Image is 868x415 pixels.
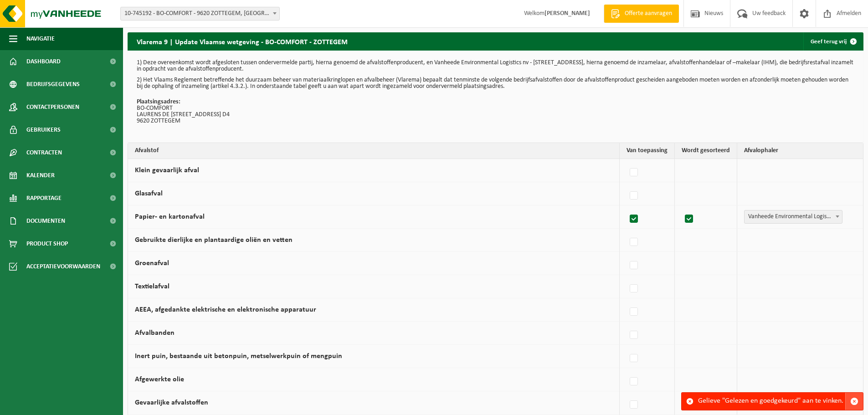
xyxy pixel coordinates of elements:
label: Glasafval [135,190,163,197]
label: Klein gevaarlijk afval [135,167,199,174]
span: Kalender [26,164,55,187]
span: 10-745192 - BO-COMFORT - 9620 ZOTTEGEM, LAURENS DE METSSTRAAT 72D4 [120,7,280,20]
span: Dashboard [26,50,61,73]
label: Groenafval [135,260,169,267]
span: Bedrijfsgegevens [26,73,80,96]
label: Afvalbanden [135,329,175,337]
span: Navigatie [26,27,55,50]
span: Contracten [26,141,62,164]
label: Gevaarlijke afvalstoffen [135,399,208,406]
label: Afgewerkte olie [135,376,184,383]
label: Gebruikte dierlijke en plantaardige oliën en vetten [135,236,293,244]
span: Product Shop [26,232,68,255]
span: Rapportage [26,187,62,210]
h2: Vlarema 9 | Update Vlaamse wetgeving - BO-COMFORT - ZOTTEGEM [128,32,357,50]
strong: Plaatsingsadres: [137,98,180,105]
th: Wordt gesorteerd [675,143,737,159]
label: Papier- en kartonafval [135,213,205,220]
a: Offerte aanvragen [604,5,679,23]
span: Gebruikers [26,118,61,141]
label: Textielafval [135,283,169,290]
span: Vanheede Environmental Logistics [745,210,842,223]
p: 1) Deze overeenkomst wordt afgesloten tussen ondervermelde partij, hierna genoemd de afvalstoffen... [137,60,854,72]
label: Inert puin, bestaande uit betonpuin, metselwerkpuin of mengpuin [135,353,342,360]
p: BO-COMFORT LAURENS DE [STREET_ADDRESS] D4 9620 ZOTTEGEM [137,99,854,124]
a: Geef terug vrij [803,32,863,51]
label: AEEA, afgedankte elektrische en elektronische apparatuur [135,306,316,313]
p: 2) Het Vlaams Reglement betreffende het duurzaam beheer van materiaalkringlopen en afvalbeheer (V... [137,77,854,90]
th: Afvalophaler [737,143,863,159]
span: Vanheede Environmental Logistics [744,210,842,224]
span: Acceptatievoorwaarden [26,255,100,278]
div: Gelieve "Gelezen en goedgekeurd" aan te vinken. [698,393,845,410]
span: Contactpersonen [26,96,79,118]
span: Documenten [26,210,65,232]
span: Offerte aanvragen [622,9,674,18]
th: Afvalstof [128,143,620,159]
strong: [PERSON_NAME] [544,10,590,17]
th: Van toepassing [620,143,675,159]
span: 10-745192 - BO-COMFORT - 9620 ZOTTEGEM, LAURENS DE METSSTRAAT 72D4 [121,7,279,20]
